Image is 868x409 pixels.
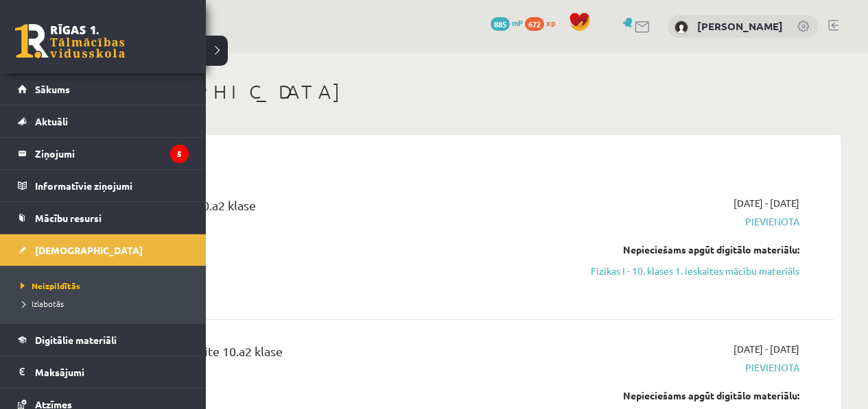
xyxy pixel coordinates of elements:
[170,145,189,163] i: 5
[581,264,799,278] a: Fizikas I - 10. klases 1. ieskaites mācību materiāls
[103,196,561,221] div: Fizika 1. ieskaite 10.a2 klase
[18,202,189,234] a: Mācību resursi
[17,280,80,291] span: Neizpildītās
[35,334,117,346] span: Digitālie materiāli
[35,212,102,224] span: Mācību resursi
[35,170,189,201] legend: Informatīvie ziņojumi
[17,297,192,310] a: Izlabotās
[581,214,799,229] span: Pievienota
[82,80,841,103] h1: [DEMOGRAPHIC_DATA]
[18,234,189,266] a: [DEMOGRAPHIC_DATA]
[734,342,799,356] span: [DATE] - [DATE]
[734,196,799,210] span: [DATE] - [DATE]
[35,138,189,169] legend: Ziņojumi
[18,106,189,137] a: Aktuāli
[17,298,64,309] span: Izlabotās
[18,324,189,356] a: Digitālie materiāli
[18,170,189,201] a: Informatīvie ziņojumi
[35,83,70,95] span: Sākums
[103,342,561,367] div: Ģeogrāfija 2. ieskaite 10.a2 klase
[525,17,544,31] span: 672
[18,356,189,388] a: Maksājumi
[17,280,192,292] a: Neizpildītās
[581,243,799,257] div: Nepieciešams apgūt digitālo materiālu:
[35,115,68,127] span: Aktuāli
[491,17,510,31] span: 885
[35,244,143,256] span: [DEMOGRAPHIC_DATA]
[697,19,783,33] a: [PERSON_NAME]
[15,24,125,58] a: Rīgas 1. Tālmācības vidusskola
[18,138,189,169] a: Ziņojumi5
[525,17,562,28] a: 672 xp
[581,360,799,375] span: Pievienota
[512,17,523,28] span: mP
[491,17,523,28] a: 885 mP
[546,17,555,28] span: xp
[35,356,189,388] legend: Maksājumi
[581,388,799,403] div: Nepieciešams apgūt digitālo materiālu:
[675,21,688,34] img: Jegors Rogoļevs
[18,73,189,105] a: Sākums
